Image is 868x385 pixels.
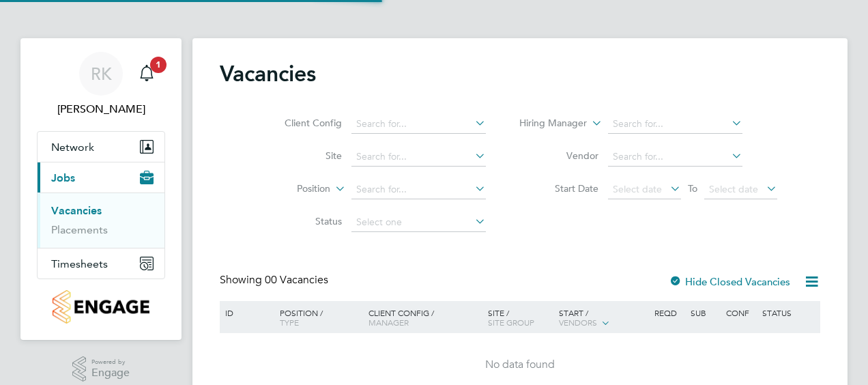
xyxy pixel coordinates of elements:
input: Search for... [351,147,486,167]
label: Site [263,149,342,162]
label: Hide Closed Vacancies [669,275,790,288]
a: Placements [51,223,108,236]
button: Jobs [38,162,164,192]
div: Reqd [651,301,686,324]
span: Network [51,141,94,154]
span: 00 Vacancies [265,273,328,287]
div: Sub [687,301,723,324]
span: Manager [368,317,409,328]
label: Status [263,215,342,227]
span: 1 [150,57,167,73]
a: RK[PERSON_NAME] [37,52,165,117]
input: Search for... [608,115,742,134]
label: Hiring Manager [508,117,587,130]
button: Timesheets [38,248,164,279]
input: Search for... [351,115,486,134]
span: RK [91,65,112,83]
div: Showing [220,273,331,287]
a: Go to home page [37,290,165,324]
span: Type [280,317,299,328]
nav: Main navigation [20,38,182,340]
input: Search for... [608,147,742,167]
div: Position / [270,301,365,334]
label: Vendor [520,149,598,162]
label: Position [252,182,330,196]
span: Select date [613,183,662,195]
div: Status [759,301,818,324]
a: Vacancies [51,204,102,217]
h2: Vacancies [220,60,316,87]
div: Start / [555,301,651,335]
span: Engage [91,367,130,379]
div: Jobs [38,192,164,248]
span: Timesheets [51,257,108,270]
div: ID [222,301,270,324]
button: Network [38,132,164,162]
div: Site / [484,301,556,334]
a: 1 [133,52,160,96]
span: Vendors [559,317,597,328]
div: Conf [723,301,758,324]
span: Rafal Koczuba [37,101,165,117]
span: To [684,180,701,197]
input: Select one [351,213,486,232]
a: Powered byEngage [72,356,130,382]
span: Powered by [91,356,130,368]
span: Jobs [51,171,75,184]
span: Select date [709,183,758,195]
img: countryside-properties-logo-retina.png [53,290,149,324]
label: Client Config [263,117,342,129]
input: Search for... [351,180,486,199]
div: No data found [222,358,818,372]
div: Client Config / [365,301,484,334]
label: Start Date [520,182,598,195]
span: Site Group [488,317,534,328]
